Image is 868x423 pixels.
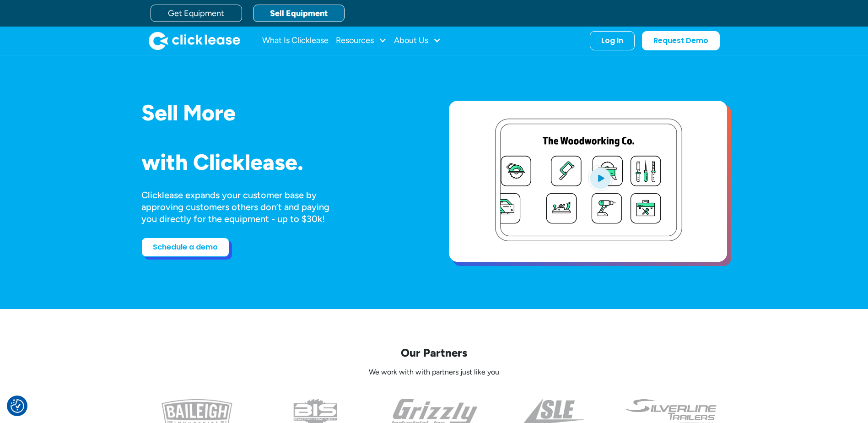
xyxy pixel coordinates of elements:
img: Blue play button logo on a light blue circular background [588,165,613,190]
p: We work with with partners just like you [141,368,727,377]
a: open lightbox [449,101,727,262]
a: Get Equipment [151,5,242,22]
a: Sell Equipment [253,5,345,22]
div: Resources [336,32,387,50]
a: home [149,32,240,50]
img: Clicklease logo [149,32,240,50]
div: Clicklease expands your customer base by approving customers others don’t and paying you directly... [141,189,346,225]
a: Request Demo [642,31,720,50]
h1: Sell More [141,101,420,125]
div: Log In [601,36,623,45]
p: Our Partners [141,346,727,360]
a: Schedule a demo [141,238,229,257]
div: About Us [394,32,441,50]
button: Consent Preferences [11,399,24,413]
h1: with Clicklease. [141,150,420,174]
a: What Is Clicklease [262,32,329,50]
img: Revisit consent button [11,399,24,413]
